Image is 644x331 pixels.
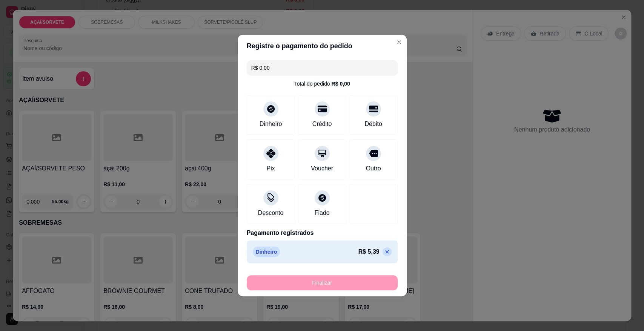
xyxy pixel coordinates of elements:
div: Dinheiro [260,120,282,129]
p: R$ 5,39 [358,247,379,256]
div: Outro [366,164,381,173]
div: Débito [364,120,382,129]
button: Close [393,36,405,48]
header: Registre o pagamento do pedido [238,35,407,57]
div: R$ 0,00 [331,80,350,87]
div: Crédito [312,120,332,129]
div: Total do pedido [294,80,350,87]
div: Pix [266,164,275,173]
div: Fiado [314,208,329,218]
div: Desconto [258,208,284,218]
div: Voucher [311,164,333,173]
input: Ex.: hambúrguer de cordeiro [251,60,393,75]
p: Pagamento registrados [247,228,398,238]
p: Dinheiro [253,247,280,257]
